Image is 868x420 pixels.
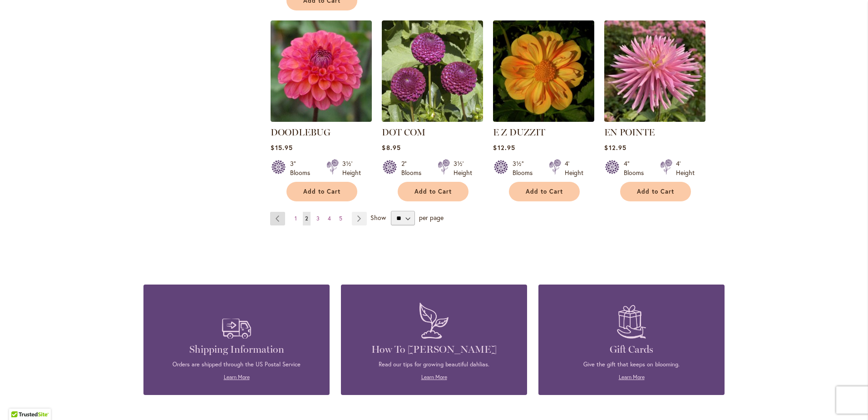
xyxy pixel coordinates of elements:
a: EN POINTE [604,127,655,138]
img: EN POINTE [604,20,705,122]
a: EN POINTE [604,115,705,124]
span: 5 [339,215,342,222]
button: Add to Cart [286,182,357,201]
a: 3 [314,212,322,225]
img: DOT COM [382,20,483,122]
span: Add to Cart [637,188,674,195]
div: 4' Height [565,159,583,177]
a: DOT COM [382,115,483,124]
span: 1 [295,215,297,222]
div: 3" Blooms [290,159,316,177]
a: DOT COM [382,127,425,138]
span: $12.95 [604,143,626,152]
span: 4 [328,215,331,222]
div: 3½' Height [342,159,361,177]
div: 3½" Blooms [513,159,538,177]
span: $8.95 [382,143,400,152]
span: per page [419,213,444,222]
img: DOODLEBUG [271,20,372,122]
iframe: Launch Accessibility Center [7,388,32,413]
a: Learn More [421,374,447,380]
div: 4' Height [676,159,695,177]
button: Add to Cart [509,182,580,201]
span: $15.95 [271,143,292,152]
a: E Z DUZZIT [493,115,594,124]
a: 4 [325,212,333,225]
a: DOODLEBUG [271,127,330,138]
a: Learn More [224,374,250,380]
a: DOODLEBUG [271,115,372,124]
div: 4" Blooms [624,159,649,177]
h4: How To [PERSON_NAME] [355,343,513,356]
h4: Gift Cards [552,343,711,356]
p: Give the gift that keeps on blooming. [552,360,711,369]
span: Add to Cart [414,188,452,195]
span: Add to Cart [526,188,563,195]
span: 2 [305,215,308,222]
span: Add to Cart [303,188,340,195]
a: Learn More [619,374,645,380]
span: 3 [316,215,320,222]
h4: Shipping Information [157,343,316,356]
p: Read our tips for growing beautiful dahlias. [355,360,513,369]
img: E Z DUZZIT [493,20,594,122]
a: 5 [337,212,345,225]
div: 2" Blooms [401,159,427,177]
a: 1 [292,212,299,225]
button: Add to Cart [620,182,691,201]
p: Orders are shipped through the US Postal Service [157,360,316,369]
a: E Z DUZZIT [493,127,545,138]
div: 3½' Height [454,159,472,177]
span: Show [370,213,386,222]
button: Add to Cart [398,182,469,201]
span: $12.95 [493,143,515,152]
